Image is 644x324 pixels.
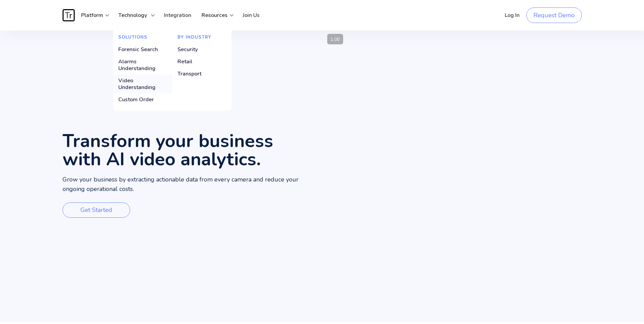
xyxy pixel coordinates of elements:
strong: Platform [81,12,103,19]
strong: Resources [201,12,228,19]
div: Custom Order [118,96,154,103]
p: Grow your business by extracting actionable data from every camera and reduce your ongoing operat... [63,175,322,194]
nav: Technology [113,25,232,111]
a: Log In [500,5,525,25]
h1: Transform your business with AI video analytics. [63,132,322,168]
div: Resources [196,5,234,25]
img: Traces Logo [63,9,75,21]
div: Transport [177,70,201,77]
a: Transport [172,68,232,80]
a: Video Understanding [113,74,172,93]
a: Alarms Understanding [113,56,172,74]
a: Get Started [63,202,130,218]
a: Join Us [238,5,265,25]
div: Security [177,46,198,53]
strong: Solutions [118,34,147,40]
div: Alarms Understanding [118,58,167,72]
div: Video Understanding [118,77,167,91]
div: Forensic Search [118,46,158,53]
a: Forensic Search [113,43,172,56]
a: Retail [172,56,232,68]
div: Platform [76,5,110,25]
a: Integration [159,5,196,25]
strong: By Industry [177,34,211,40]
a: Request Demo [526,7,582,23]
div: Technology [113,5,156,25]
strong: Technology [118,12,147,19]
a: home [63,9,76,21]
a: Security [172,43,232,56]
div: Retail [177,58,192,65]
a: Custom Order [113,93,172,106]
